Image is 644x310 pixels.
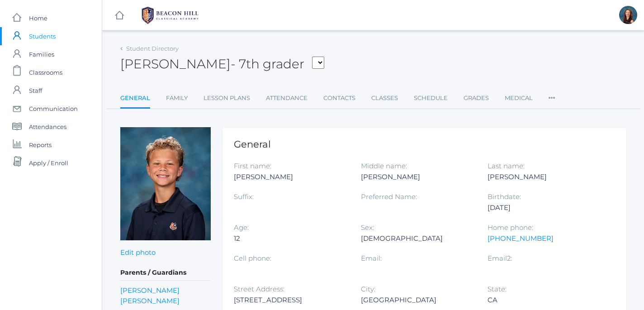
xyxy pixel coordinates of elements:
[29,154,68,172] span: Apply / Enroll
[120,127,211,240] img: Cole Albanese
[323,89,355,107] a: Contacts
[488,254,512,262] label: Email2:
[234,295,347,305] div: [STREET_ADDRESS]
[204,89,250,107] a: Lesson Plans
[488,285,507,293] label: State:
[361,254,382,262] label: Email:
[29,100,78,118] span: Communication
[234,233,347,244] div: 12
[29,63,62,81] span: Classrooms
[361,172,474,182] div: [PERSON_NAME]
[234,223,249,232] label: Age:
[234,254,271,262] label: Cell phone:
[361,162,407,170] label: Middle name:
[120,285,180,296] a: [PERSON_NAME]
[414,89,448,107] a: Schedule
[29,27,56,45] span: Students
[29,45,54,63] span: Families
[464,89,489,107] a: Grades
[120,89,150,109] a: General
[120,296,180,306] a: [PERSON_NAME]
[488,223,533,232] label: Home phone:
[234,172,347,182] div: [PERSON_NAME]
[126,45,179,52] a: Student Directory
[488,295,601,305] div: CA
[120,248,156,257] a: Edit photo
[29,9,47,27] span: Home
[29,81,42,100] span: Staff
[234,139,615,149] h1: General
[488,172,601,182] div: [PERSON_NAME]
[166,89,188,107] a: Family
[361,223,374,232] label: Sex:
[361,285,375,293] label: City:
[488,202,601,213] div: [DATE]
[231,56,304,72] span: - 7th grader
[505,89,533,107] a: Medical
[136,4,204,27] img: 1_BHCALogos-05.png
[120,265,211,281] h5: Parents / Guardians
[234,192,254,201] label: Suffix:
[488,192,521,201] label: Birthdate:
[234,162,271,170] label: First name:
[361,295,474,305] div: [GEOGRAPHIC_DATA]
[120,57,324,71] h2: [PERSON_NAME]
[371,89,398,107] a: Classes
[619,6,637,24] div: Hilary Erickson
[361,233,474,244] div: [DEMOGRAPHIC_DATA]
[266,89,308,107] a: Attendance
[234,285,284,293] label: Street Address:
[29,118,66,136] span: Attendances
[361,192,417,201] label: Preferred Name:
[488,234,554,243] a: [PHONE_NUMBER]
[488,162,525,170] label: Last name:
[29,136,52,154] span: Reports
